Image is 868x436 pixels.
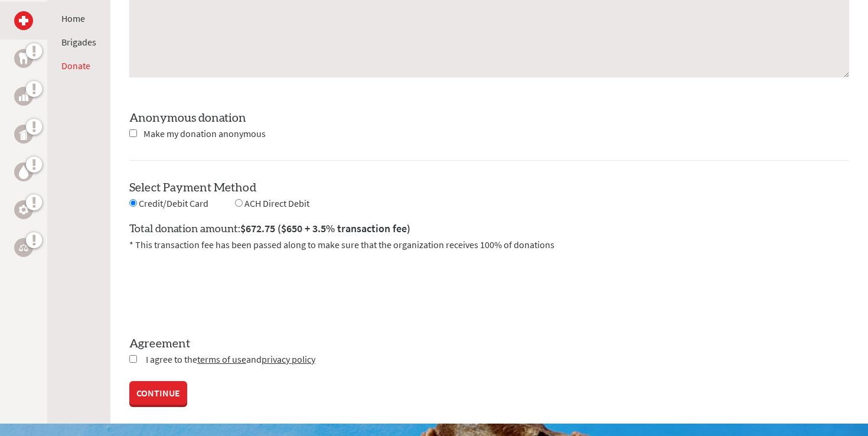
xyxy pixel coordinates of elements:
[14,49,33,68] a: Dental
[61,35,96,49] li: Brigades
[14,11,33,30] a: Medical
[129,182,256,194] label: Select Payment Method
[19,165,28,178] img: Water
[19,92,28,101] img: Business
[14,200,33,219] a: Engineering
[197,353,246,365] a: terms of use
[129,112,246,124] label: Anonymous donation
[262,353,315,365] a: privacy policy
[14,125,33,144] a: Public Health
[14,87,33,106] a: Business
[143,128,266,139] span: Make my donation anonymous
[19,53,28,64] img: Dental
[61,58,96,73] li: Donate
[61,11,96,25] li: Home
[129,266,309,312] iframe: reCAPTCHA
[240,222,410,235] span: $672.75 ($650 + 3.5% transaction fee)
[19,128,28,140] img: Public Health
[14,162,33,181] a: Water
[129,237,849,252] p: * This transaction fee has been passed along to make sure that the organization receives 100% of ...
[129,336,849,352] label: Agreement
[61,36,96,48] a: Brigades
[129,381,187,405] a: CONTINUE
[129,220,410,237] label: Total donation amount:
[19,244,28,251] img: Legal Empowerment
[244,197,309,209] span: ACH Direct Debit
[19,205,28,214] img: Engineering
[19,16,28,25] img: Medical
[139,197,208,209] span: Credit/Debit Card
[61,60,90,71] a: Donate
[61,12,85,24] a: Home
[146,353,315,365] span: I agree to the and
[14,238,33,257] a: Legal Empowerment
